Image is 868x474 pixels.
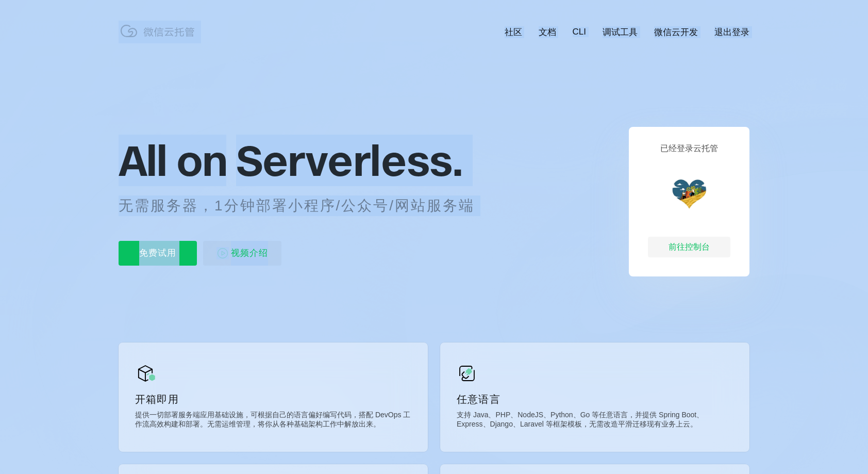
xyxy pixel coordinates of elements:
p: 免费试用 [119,241,197,266]
p: 支持 Java、PHP、NodeJS、Python、Go 等任意语言，并提供 Spring Boot、Express、Django、Laravel 等框架模板，无需改造平滑迁移现有业务上云。 [457,411,733,431]
a: 文档 [539,26,556,38]
p: 无需服务器，1分钟部署小程序/公众号/网站服务端 [119,195,494,216]
a: 社区 [505,26,522,38]
a: 退出登录 [714,26,749,38]
p: 已经登录云托管 [660,143,718,154]
img: 微信云托管 [119,21,201,41]
a: CLI [573,27,586,37]
div: 前往控制台 [648,237,730,257]
p: 开箱即用 [135,392,411,406]
span: Serverless. [236,135,462,186]
a: 微信云开发 [654,26,698,38]
p: 任意语言 [457,392,733,406]
p: 提供一切部署服务端应用基础设施，可根据自己的语言偏好编写代码，搭配 DevOps 工作流高效构建和部署。无需运维管理，将你从各种基础架构工作中解放出来。 [135,411,411,431]
img: video_play.svg [216,247,229,259]
a: 微信云托管 [119,34,201,43]
a: 调试工具 [603,26,638,38]
span: 视频介绍 [231,241,268,266]
span: All on [119,135,226,186]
